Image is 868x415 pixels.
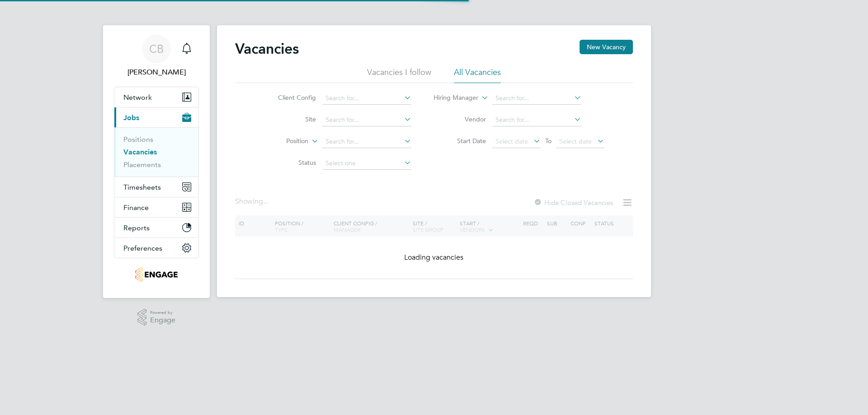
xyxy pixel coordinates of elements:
label: Start Date [434,137,486,145]
span: Jobs [123,113,139,122]
li: All Vacancies [454,67,501,83]
div: Showing [235,197,270,206]
span: Cameron Bishop [114,67,199,78]
nav: Main navigation [103,25,210,298]
span: ... [263,197,269,206]
span: Finance [123,203,149,212]
label: Client Config [264,93,316,102]
span: Engage [150,317,175,324]
input: Search for... [322,114,411,126]
a: Vacancies [123,148,157,156]
span: CB [149,43,164,55]
label: Site [264,115,316,123]
a: Placements [123,160,161,169]
span: Select date [559,137,592,145]
span: Powered by [150,309,175,317]
h2: Vacancies [235,40,299,58]
label: Vendor [434,115,486,123]
button: Reports [114,218,198,238]
img: jambo-logo-retina.png [135,267,177,282]
span: Reports [123,224,150,232]
input: Select one [322,157,411,170]
a: Go to home page [114,267,199,282]
span: Timesheets [123,183,161,191]
input: Search for... [322,92,411,105]
label: Position [256,137,308,146]
a: CB[PERSON_NAME] [114,34,199,78]
span: Network [123,93,152,102]
button: Preferences [114,238,198,258]
a: Powered byEngage [137,309,176,326]
div: Jobs [114,127,198,177]
button: Jobs [114,107,198,127]
button: Timesheets [114,177,198,197]
li: Vacancies I follow [367,67,431,83]
input: Search for... [322,135,411,148]
span: Select date [495,137,528,145]
label: Status [264,159,316,167]
span: To [542,135,554,147]
button: New Vacancy [580,40,633,54]
button: Network [114,87,198,107]
button: Finance [114,197,198,217]
input: Search for... [492,92,581,105]
input: Search for... [492,114,581,126]
span: Preferences [123,244,162,252]
a: Positions [123,135,153,144]
label: Hide Closed Vacancies [533,198,613,207]
label: Hiring Manager [426,93,478,103]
